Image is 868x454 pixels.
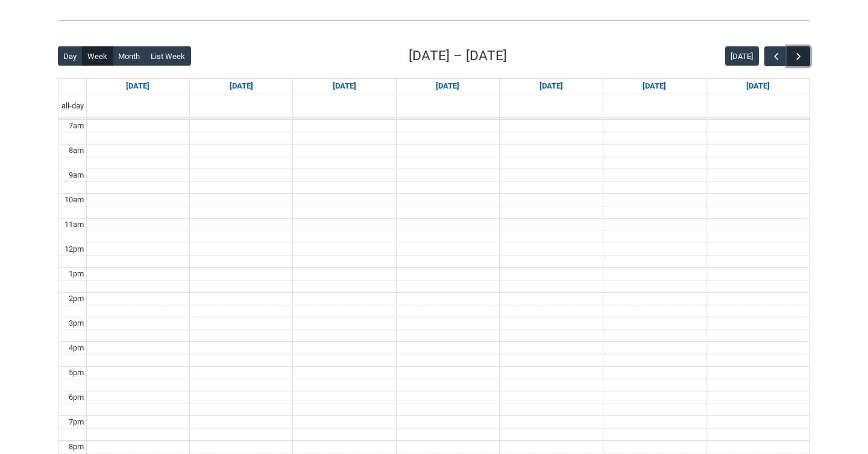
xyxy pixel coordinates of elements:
span: all-day [59,100,86,112]
button: List Week [145,46,191,66]
button: Week [82,46,113,66]
div: 3pm [66,317,86,329]
div: 10am [62,194,86,206]
div: 5pm [66,367,86,379]
div: 12pm [62,243,86,255]
div: 8am [66,145,86,157]
a: Go to September 15, 2025 [227,79,256,93]
div: 6pm [66,391,86,403]
div: 7am [66,120,86,132]
div: 2pm [66,293,86,305]
div: 11am [62,219,86,231]
a: Go to September 17, 2025 [433,79,462,93]
div: 1pm [66,268,86,280]
a: Go to September 18, 2025 [537,79,565,93]
div: 7pm [66,416,86,428]
button: Month [113,46,146,66]
button: Day [58,46,83,66]
a: Go to September 14, 2025 [124,79,152,93]
div: 4pm [66,342,86,354]
h2: [DATE] – [DATE] [409,46,507,66]
div: 9am [66,169,86,181]
button: [DATE] [725,46,759,66]
button: Next Week [787,46,810,66]
a: Go to September 19, 2025 [640,79,668,93]
a: Go to September 16, 2025 [330,79,359,93]
div: 8pm [66,441,86,453]
a: Go to September 20, 2025 [744,79,772,93]
button: Previous Week [764,46,787,66]
img: REDU_GREY_LINE [58,14,810,26]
